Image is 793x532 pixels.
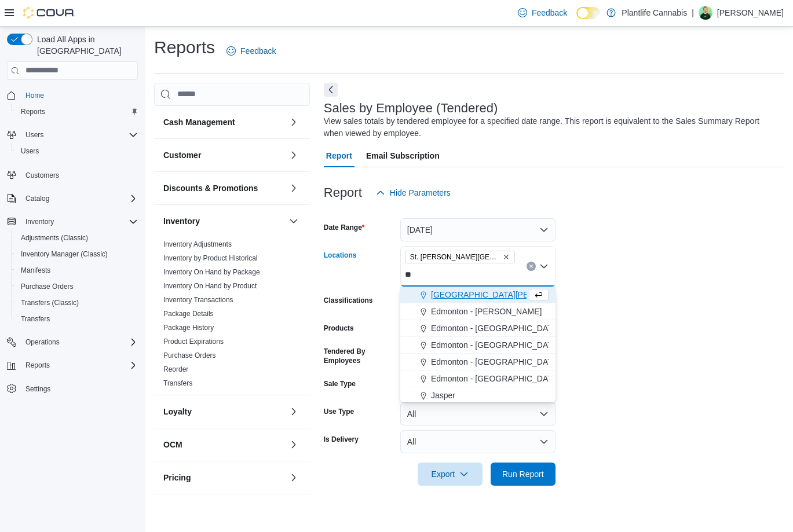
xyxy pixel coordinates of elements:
[163,268,260,276] a: Inventory On Hand by Package
[163,406,192,417] h3: Loyalty
[154,237,310,395] div: Inventory
[163,337,224,346] span: Product Expirations
[163,309,214,318] span: Package Details
[21,128,48,142] button: Users
[431,339,593,351] span: Edmonton - [GEOGRAPHIC_DATA] Currents
[163,116,284,128] button: Cash Management
[16,231,138,245] span: Adjustments (Classic)
[163,149,284,161] button: Customer
[21,192,54,206] button: Catalog
[163,505,284,516] button: Products
[21,298,79,307] span: Transfers (Classic)
[405,251,515,263] span: St. Albert - Jensen Lakes
[163,182,284,194] button: Discounts & Promotions
[21,335,64,349] button: Operations
[400,287,556,471] div: Choose from the following options
[491,463,556,486] button: Run Report
[163,472,284,483] button: Pricing
[366,144,440,167] span: Email Subscription
[2,166,142,183] button: Customers
[431,356,583,368] span: Edmonton - [GEOGRAPHIC_DATA] South
[163,379,192,388] span: Transfers
[163,439,284,450] button: OCM
[324,186,362,200] h3: Report
[431,289,582,300] span: [GEOGRAPHIC_DATA][PERSON_NAME]
[21,233,88,243] span: Adjustments (Classic)
[532,7,567,19] span: Feedback
[418,463,483,486] button: Export
[699,6,712,20] div: Brad Christensen
[25,361,50,370] span: Reports
[12,104,142,120] button: Reports
[163,267,260,277] span: Inventory On Hand by Package
[324,324,354,333] label: Products
[324,296,373,305] label: Classifications
[21,168,64,182] a: Customers
[163,182,258,194] h3: Discounts & Promotions
[21,89,49,102] a: Home
[16,263,55,277] a: Manifests
[21,381,138,396] span: Settings
[503,254,510,261] button: Remove St. Albert - Jensen Lakes from selection in this group
[163,324,214,332] a: Package History
[16,144,138,158] span: Users
[163,215,200,227] h3: Inventory
[25,384,50,394] span: Settings
[21,266,50,275] span: Manifests
[2,380,142,397] button: Settings
[7,82,138,427] nav: Complex example
[16,296,83,310] a: Transfers (Classic)
[400,430,556,453] button: All
[324,379,356,388] label: Sale Type
[16,105,138,119] span: Reports
[324,347,396,365] label: Tendered By Employees
[163,351,216,359] a: Purchase Orders
[163,116,235,128] h3: Cash Management
[16,280,138,293] span: Purchase Orders
[21,250,108,259] span: Inventory Manager (Classic)
[25,217,54,226] span: Inventory
[21,335,138,349] span: Operations
[324,407,354,416] label: Use Type
[16,280,78,293] a: Purchase Orders
[163,406,284,417] button: Loyalty
[21,167,138,182] span: Customers
[410,251,500,263] span: St. [PERSON_NAME][GEOGRAPHIC_DATA]
[163,149,201,161] h3: Customer
[21,215,59,229] button: Inventory
[21,358,54,372] button: Reports
[21,88,138,102] span: Home
[16,247,138,261] span: Inventory Manager (Classic)
[163,254,258,263] span: Inventory by Product Historical
[326,144,352,167] span: Report
[163,310,214,318] a: Package Details
[324,435,359,444] label: Is Delivery
[163,240,232,249] span: Inventory Adjustments
[400,354,556,370] button: Edmonton - [GEOGRAPHIC_DATA] South
[21,358,138,372] span: Reports
[163,215,284,227] button: Inventory
[431,390,455,401] span: Jasper
[502,468,544,480] span: Run Report
[324,251,357,260] label: Locations
[287,405,301,419] button: Loyalty
[2,214,142,230] button: Inventory
[21,314,50,324] span: Transfers
[12,295,142,311] button: Transfers (Classic)
[576,7,601,19] input: Dark Mode
[400,303,556,320] button: Edmonton - [PERSON_NAME]
[25,171,59,180] span: Customers
[390,187,451,199] span: Hide Parameters
[163,439,182,450] h3: OCM
[163,282,257,290] a: Inventory On Hand by Product
[16,144,43,158] a: Users
[692,6,694,20] p: |
[12,262,142,278] button: Manifests
[539,262,549,271] button: Close list of options
[32,34,138,57] span: Load All Apps in [GEOGRAPHIC_DATA]
[16,105,50,119] a: Reports
[400,337,556,354] button: Edmonton - [GEOGRAPHIC_DATA] Currents
[16,296,138,310] span: Transfers (Classic)
[324,223,365,232] label: Date Range
[371,181,455,204] button: Hide Parameters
